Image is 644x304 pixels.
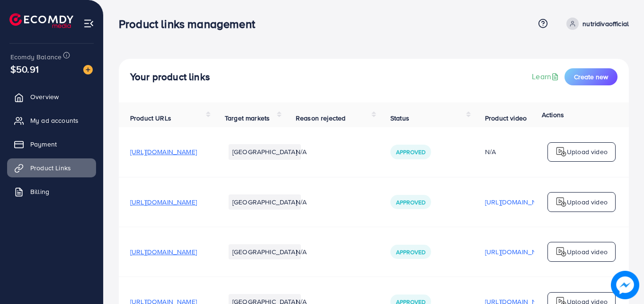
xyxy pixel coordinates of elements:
[9,13,73,28] img: logo
[532,71,561,82] a: Learn
[30,139,57,149] span: Payment
[396,198,425,206] span: Approved
[229,244,301,259] li: [GEOGRAPHIC_DATA]
[30,163,71,173] span: Product Links
[130,113,171,123] span: Product URLs
[130,197,197,207] span: [URL][DOMAIN_NAME]
[83,65,93,74] img: image
[556,246,567,258] img: logo
[83,18,94,29] img: menu
[30,187,49,196] span: Billing
[485,246,552,258] p: [URL][DOMAIN_NAME]
[556,196,567,208] img: logo
[130,247,197,257] span: [URL][DOMAIN_NAME]
[542,110,564,120] span: Actions
[130,147,197,157] span: [URL][DOMAIN_NAME]
[7,135,96,154] a: Payment
[10,52,62,62] span: Ecomdy Balance
[130,71,210,83] h4: Your product links
[30,116,79,125] span: My ad accounts
[563,18,629,30] a: nutridivaofficial
[119,17,263,31] h3: Product links management
[574,72,608,82] span: Create new
[565,68,618,85] button: Create new
[296,197,307,207] span: N/A
[296,147,307,157] span: N/A
[296,247,307,257] span: N/A
[567,246,608,258] p: Upload video
[396,248,425,256] span: Approved
[10,62,39,76] span: $50.91
[567,196,608,208] p: Upload video
[7,87,96,106] a: Overview
[611,271,639,299] img: image
[567,146,608,157] p: Upload video
[485,147,552,157] div: N/A
[396,148,425,156] span: Approved
[7,158,96,177] a: Product Links
[7,182,96,201] a: Billing
[485,196,552,208] p: [URL][DOMAIN_NAME]
[30,92,59,101] span: Overview
[229,144,301,159] li: [GEOGRAPHIC_DATA]
[296,113,345,123] span: Reason rejected
[225,113,270,123] span: Target markets
[556,146,567,157] img: logo
[485,113,527,123] span: Product video
[229,194,301,210] li: [GEOGRAPHIC_DATA]
[390,113,409,123] span: Status
[582,18,629,29] p: nutridivaofficial
[7,111,96,130] a: My ad accounts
